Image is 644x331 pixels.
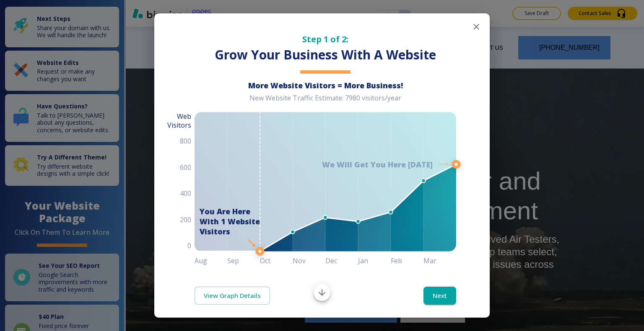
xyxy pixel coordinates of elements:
h6: Sep [227,255,260,267]
h6: Aug [195,255,227,267]
h6: More Website Visitors = More Business! [195,80,456,90]
h6: Oct [260,255,293,267]
button: Next [423,287,456,304]
a: View Graph Details [195,287,270,304]
h6: Feb [391,255,423,267]
h5: Step 1 of 2: [195,33,456,45]
h6: Dec [325,255,358,267]
h6: Jan [358,255,391,267]
button: Scroll to bottom [314,284,330,301]
div: New Website Traffic Estimate: 7980 visitors/year [195,94,456,109]
h6: Mar [423,255,456,267]
h6: Nov [293,255,325,267]
h3: Grow Your Business With A Website [195,46,456,64]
